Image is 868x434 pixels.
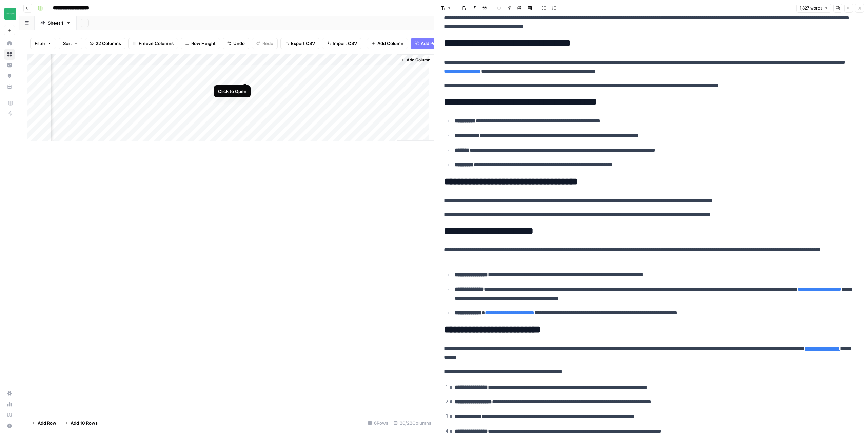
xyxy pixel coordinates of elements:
[191,40,216,47] span: Row Height
[291,40,315,47] span: Export CSV
[38,420,56,427] span: Add Row
[59,38,82,49] button: Sort
[407,57,430,63] span: Add Column
[4,71,15,81] a: Opportunities
[60,418,102,429] button: Add 10 Rows
[139,40,174,47] span: Freeze Columns
[218,88,246,95] div: Click to Open
[365,418,391,429] div: 6 Rows
[85,38,125,49] button: 22 Columns
[4,49,15,60] a: Browse
[252,38,278,49] button: Redo
[48,20,63,26] div: Sheet 1
[96,40,121,47] span: 22 Columns
[262,40,273,47] span: Redo
[800,5,822,11] span: 1,827 words
[27,418,60,429] button: Add Row
[30,38,56,49] button: Filter
[377,40,403,47] span: Add Column
[181,38,220,49] button: Row Height
[35,16,77,30] a: Sheet 1
[796,4,831,13] button: 1,827 words
[4,399,15,410] a: Usage
[280,38,319,49] button: Export CSV
[367,38,408,49] button: Add Column
[391,418,434,429] div: 20/22 Columns
[4,5,15,22] button: Workspace: Team Empathy
[421,40,458,47] span: Add Power Agent
[411,38,462,49] button: Add Power Agent
[128,38,178,49] button: Freeze Columns
[233,40,245,47] span: Undo
[63,40,72,47] span: Sort
[71,420,98,427] span: Add 10 Rows
[4,388,15,399] a: Settings
[4,81,15,92] a: Your Data
[4,420,15,431] button: Help + Support
[223,38,249,49] button: Undo
[4,38,15,49] a: Home
[4,8,16,20] img: Team Empathy Logo
[322,38,361,49] button: Import CSV
[398,56,433,64] button: Add Column
[4,60,15,71] a: Insights
[4,410,15,420] a: Learning Hub
[35,40,45,47] span: Filter
[333,40,357,47] span: Import CSV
